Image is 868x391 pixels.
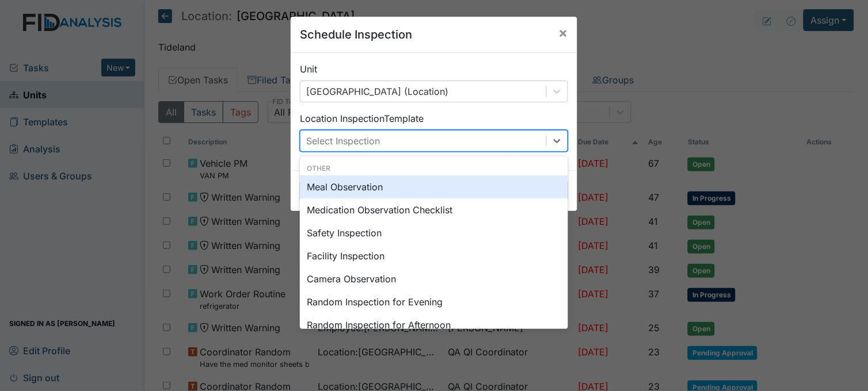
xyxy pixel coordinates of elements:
[300,26,412,43] h5: Schedule Inspection
[300,221,568,244] div: Safety Inspection
[300,290,568,313] div: Random Inspection for Evening
[300,62,317,76] label: Unit
[300,198,568,221] div: Medication Observation Checklist
[300,244,568,267] div: Facility Inspection
[559,24,568,41] span: ×
[306,134,380,148] div: Select Inspection
[300,112,424,125] label: Location Inspection Template
[300,175,568,198] div: Meal Observation
[300,313,568,336] div: Random Inspection for Afternoon
[550,17,577,49] button: Close
[306,85,448,98] div: [GEOGRAPHIC_DATA] (Location)
[300,163,568,174] div: Other
[300,267,568,290] div: Camera Observation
